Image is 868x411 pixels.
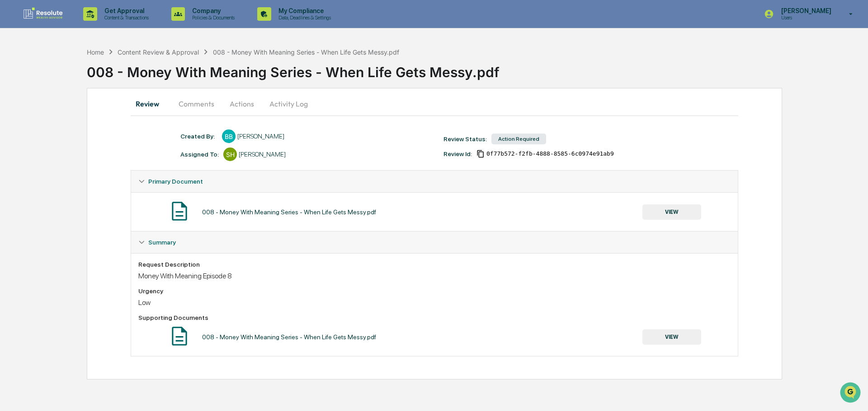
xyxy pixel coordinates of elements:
div: [PERSON_NAME] [237,133,284,140]
button: Review [131,93,171,115]
div: 008 - Money With Meaning Series - When Life Gets Messy.pdf [202,208,376,216]
div: Summary [131,231,738,253]
p: Users [774,14,836,21]
input: Clear [24,41,149,51]
div: Created By: ‎ ‎ [180,133,217,140]
span: Summary [148,239,176,246]
div: 🖐️ [9,115,16,122]
div: Money With Meaning Episode 8 [138,272,731,280]
div: SH [223,148,237,161]
div: secondary tabs example [131,93,738,115]
p: Data, Deadlines & Settings [271,14,335,21]
div: We're available if you need us! [31,78,114,85]
div: 🗄️ [66,115,73,122]
span: Preclearance [18,114,58,123]
div: Start new chat [31,69,148,78]
a: 🖐️Preclearance [5,110,62,126]
div: 008 - Money With Meaning Series - When Life Gets Messy.pdf [213,48,399,56]
button: Activity Log [262,93,315,115]
p: Content & Transactions [97,14,153,21]
img: 1746055101610-c473b297-6a78-478c-a979-82029cc54cd1 [9,69,25,85]
span: 0f77b572-f2fb-4888-8585-6c0974e91ab9 [486,150,614,157]
div: 008 - Money With Meaning Series - When Life Gets Messy.pdf [202,333,376,341]
div: Primary Document [131,171,738,192]
div: Action Required [491,134,546,144]
div: Home [87,48,104,56]
div: Content Review & Approval [118,48,199,56]
p: [PERSON_NAME] [774,7,836,14]
p: How can we help? [9,19,165,33]
button: Comments [171,93,222,115]
button: VIEW [642,329,701,345]
div: Urgency [138,287,731,295]
p: My Compliance [271,7,335,14]
a: 🗄️Attestations [62,110,116,126]
span: Pylon [90,153,109,160]
span: Primary Document [148,178,203,185]
div: Request Description [138,261,731,268]
div: Review Id: [443,150,472,157]
div: 🔎 [9,132,16,139]
div: [PERSON_NAME] [239,151,286,158]
a: 🔎Data Lookup [5,127,61,143]
img: Document Icon [168,325,191,347]
button: Start new chat [154,72,165,83]
span: Copy Id [476,150,485,158]
div: Assigned To: [180,151,219,158]
span: Attestations [75,114,112,123]
span: Data Lookup [18,131,57,140]
button: Actions [222,93,262,115]
p: Policies & Documents [185,14,239,21]
button: VIEW [642,204,701,220]
div: 008 - Money With Meaning Series - When Life Gets Messy.pdf [87,57,868,80]
div: Primary Document [131,192,738,231]
div: Review Status: [443,135,487,143]
iframe: Open customer support [839,381,863,406]
div: Summary [131,253,738,356]
div: Supporting Documents [138,314,731,321]
a: Powered byPylon [64,152,109,160]
p: Get Approval [97,7,153,14]
p: Company [185,7,239,14]
img: Document Icon [168,200,191,222]
div: Low [138,298,731,307]
div: BB [222,129,236,143]
img: logo [22,7,65,21]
